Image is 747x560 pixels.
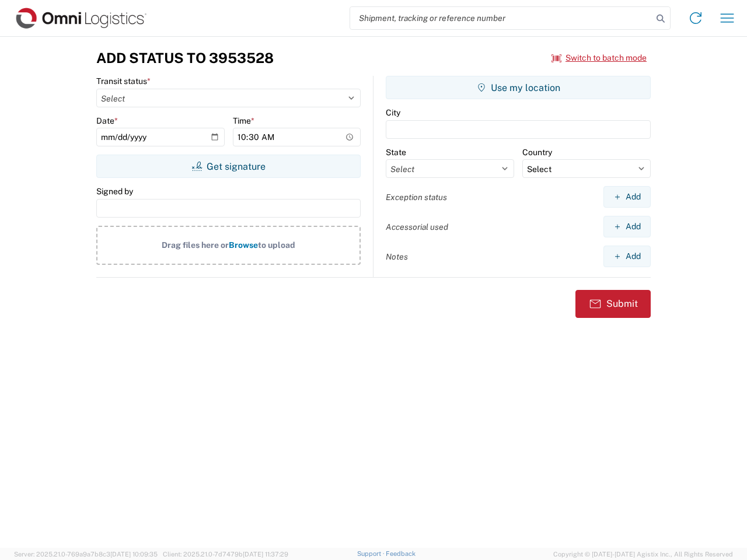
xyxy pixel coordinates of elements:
[386,192,447,202] label: Exception status
[96,186,133,197] label: Signed by
[553,549,733,559] span: Copyright © [DATE]-[DATE] Agistix Inc., All Rights Reserved
[386,222,448,232] label: Accessorial used
[386,550,416,557] a: Feedback
[96,116,118,126] label: Date
[96,155,361,178] button: Get signature
[386,76,651,99] button: Use my location
[229,240,258,250] span: Browse
[603,246,651,267] button: Add
[14,551,158,558] span: Server: 2025.21.0-769a9a7b8c3
[96,76,151,86] label: Transit status
[575,290,651,318] button: Submit
[163,551,288,558] span: Client: 2025.21.0-7d7479b
[386,147,406,157] label: State
[258,240,295,250] span: to upload
[386,251,408,262] label: Notes
[110,551,158,558] span: [DATE] 10:09:35
[243,551,288,558] span: [DATE] 11:37:29
[233,116,254,126] label: Time
[603,186,651,208] button: Add
[96,50,274,66] h3: Add Status to 3953528
[603,216,651,237] button: Add
[386,107,400,118] label: City
[357,550,386,557] a: Support
[162,240,229,250] span: Drag files here or
[350,7,652,29] input: Shipment, tracking or reference number
[522,147,552,157] label: Country
[551,48,647,68] button: Switch to batch mode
